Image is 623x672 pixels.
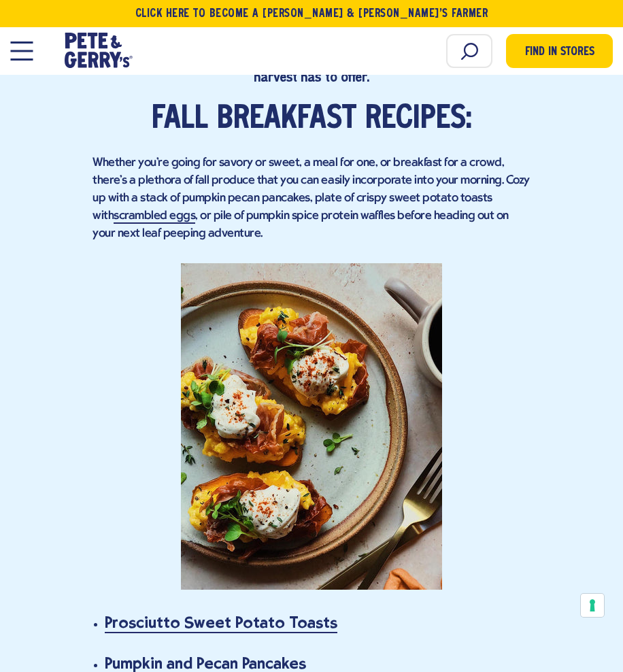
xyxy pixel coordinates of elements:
[506,34,613,68] a: Find in Stores
[92,103,531,137] h2: Fall breakfast recipes:
[525,44,594,62] span: Find in Stores
[92,154,531,243] p: Whether you're going for savory or sweet, a meal for one, or breakfast for a crowd, there's a ple...
[10,41,33,61] button: Open Mobile Menu Modal Dialog
[114,209,195,224] a: scrambled eggs
[446,34,492,68] input: Search
[105,613,337,633] a: Prosciutto Sweet Potato Toasts
[581,594,604,617] button: Your consent preferences for tracking technologies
